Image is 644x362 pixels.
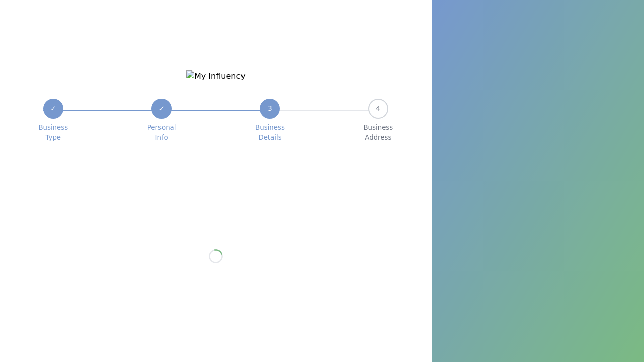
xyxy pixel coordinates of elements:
[151,99,172,119] div: ✓
[255,123,285,143] span: Business Details
[368,99,388,119] div: 4
[147,123,176,143] span: Personal Info
[38,123,68,143] span: Business Type
[43,99,63,119] div: ✓
[186,70,246,82] img: My Influency
[363,123,393,143] span: Business Address
[260,99,280,119] div: 3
